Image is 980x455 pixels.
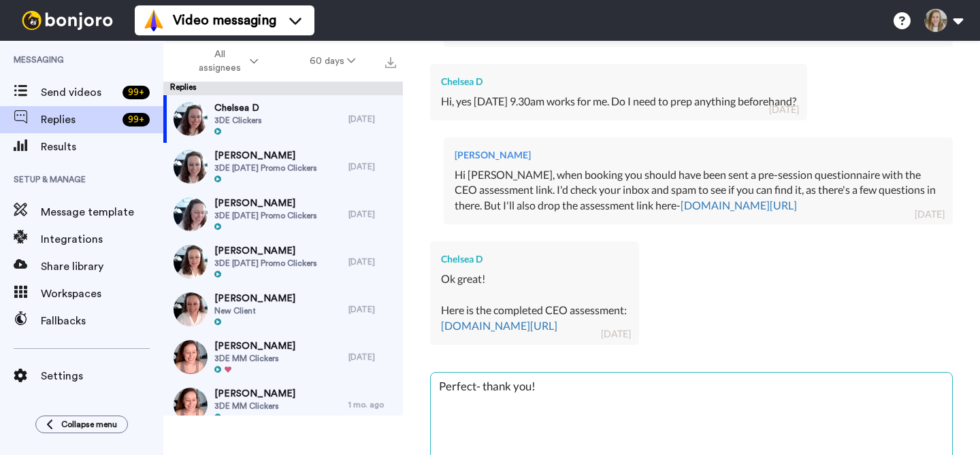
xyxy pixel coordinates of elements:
div: [DATE] [348,114,396,124]
img: 0a159f87-2de3-45b5-bb91-0abb64c7b8c6-thumb.jpg [174,340,208,374]
span: Chelsea D [214,101,262,115]
button: 60 days [284,49,381,73]
span: Video messaging [173,11,276,30]
span: [PERSON_NAME] [214,387,295,401]
span: All assignees [192,48,247,75]
span: Share library [41,258,163,275]
button: All assignees [166,42,284,80]
span: [PERSON_NAME] [214,244,317,258]
img: export.svg [385,57,396,68]
img: 0a159f87-2de3-45b5-bb91-0abb64c7b8c6-thumb.jpg [174,388,208,422]
a: [PERSON_NAME]3DE MM Clickers1 mo. ago [163,381,403,428]
span: 3DE [DATE] Promo Clickers [214,210,317,221]
span: Message template [41,204,163,220]
div: Ok great! Here is the completed CEO assessment: [441,271,628,333]
img: df89fe4a-021f-495f-9e34-edcd52ff9c58-thumb.jpg [174,245,208,279]
a: Chelsea D3DE Clickers[DATE] [163,95,403,143]
div: [PERSON_NAME] [455,148,942,162]
div: Chelsea D [441,75,796,88]
a: [PERSON_NAME]3DE [DATE] Promo Clickers[DATE] [163,190,403,238]
span: Integrations [41,231,163,248]
div: [DATE] [348,161,396,172]
div: Replies [163,82,403,95]
a: [DOMAIN_NAME][URL] [681,199,797,212]
span: 3DE MM Clickers [214,401,295,411]
img: vm-color.svg [143,10,165,31]
div: Hi [PERSON_NAME], when booking you should have been sent a pre-session questionnaire with the CEO... [455,167,942,214]
div: [DATE] [601,327,631,341]
span: Workspaces [41,286,163,302]
div: [DATE] [348,209,396,220]
div: 1 mo. ago [348,399,396,410]
div: [DATE] [769,103,799,116]
span: Send videos [41,84,117,101]
span: [PERSON_NAME] [214,292,295,305]
span: [PERSON_NAME] [214,339,295,353]
a: [PERSON_NAME]3DE [DATE] Promo Clickers[DATE] [163,238,403,286]
div: [DATE] [348,352,396,363]
span: Results [41,139,163,155]
a: [PERSON_NAME]3DE [DATE] Promo Clickers[DATE] [163,143,403,190]
span: [PERSON_NAME] [214,197,317,210]
div: 99 + [122,113,150,127]
span: 3DE MM Clickers [214,353,295,364]
a: [PERSON_NAME]New Client[DATE] [163,286,403,333]
img: bj-logo-header-white.svg [16,11,118,30]
span: Fallbacks [41,313,163,329]
span: Replies [41,112,117,128]
button: Export all results that match these filters now. [381,51,400,71]
span: 3DE Clickers [214,115,262,126]
span: 3DE [DATE] Promo Clickers [214,258,317,269]
span: New Client [214,305,295,316]
button: Collapse menu [35,416,128,433]
a: [PERSON_NAME]3DE MM Clickers[DATE] [163,333,403,381]
a: [DOMAIN_NAME][URL] [441,319,557,332]
span: Settings [41,368,163,384]
span: 3DE [DATE] Promo Clickers [214,163,317,173]
div: Hi, yes [DATE] 9.30am works for me. Do I need to prep anything beforehand? [441,94,796,109]
span: [PERSON_NAME] [214,149,317,163]
div: Chelsea D [441,252,628,266]
div: 99 + [122,86,150,99]
img: 3620d16f-ba32-42e1-a430-5dbb66718064-thumb.jpg [174,197,208,231]
img: 5b1bb339-39e0-4198-baf6-f260eb26e29e-thumb.jpg [174,102,208,136]
div: [DATE] [348,304,396,315]
img: c9df30c5-c730-44d7-8c94-e8f3e685cacc-thumb.jpg [174,150,208,184]
img: 52bad56d-f862-49fc-9574-1706daaacad0-thumb.jpg [174,292,208,326]
span: Collapse menu [61,419,117,430]
div: [DATE] [915,207,945,221]
div: [DATE] [348,256,396,267]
